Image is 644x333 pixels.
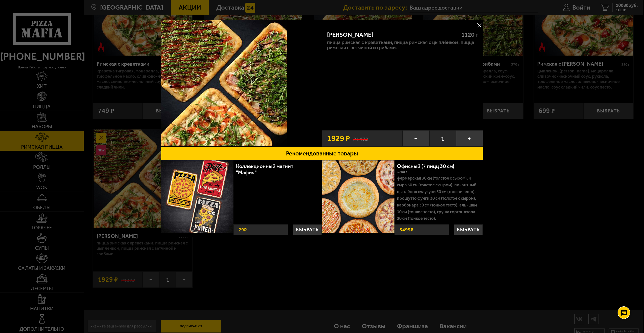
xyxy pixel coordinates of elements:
a: Коллекционный магнит "Мафия" [236,163,293,176]
span: 1929 ₽ [327,134,350,142]
p: Пицца Римская с креветками, Пицца Римская с цыплёнком, Пицца Римская с ветчиной и грибами. [327,40,478,51]
a: Офисный (7 пицц 30 см) [397,163,461,169]
div: [PERSON_NAME] [327,31,456,38]
span: 3780 г [397,170,407,174]
button: + [456,130,483,147]
button: − [403,130,429,147]
strong: 3499 ₽ [398,225,415,235]
img: Мама Миа [161,20,287,146]
a: Мама Миа [161,20,322,147]
p: Фермерская 30 см (толстое с сыром), 4 сыра 30 см (толстое с сыром), Пикантный цыплёнок сулугуни 3... [397,175,479,222]
strong: 29 ₽ [237,225,248,235]
button: Рекомендованные товары [161,147,483,160]
button: Выбрать [293,224,322,235]
span: 1 [429,130,456,147]
button: Выбрать [454,224,483,235]
span: 1120 г [461,31,478,38]
s: 2147 ₽ [353,135,368,142]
